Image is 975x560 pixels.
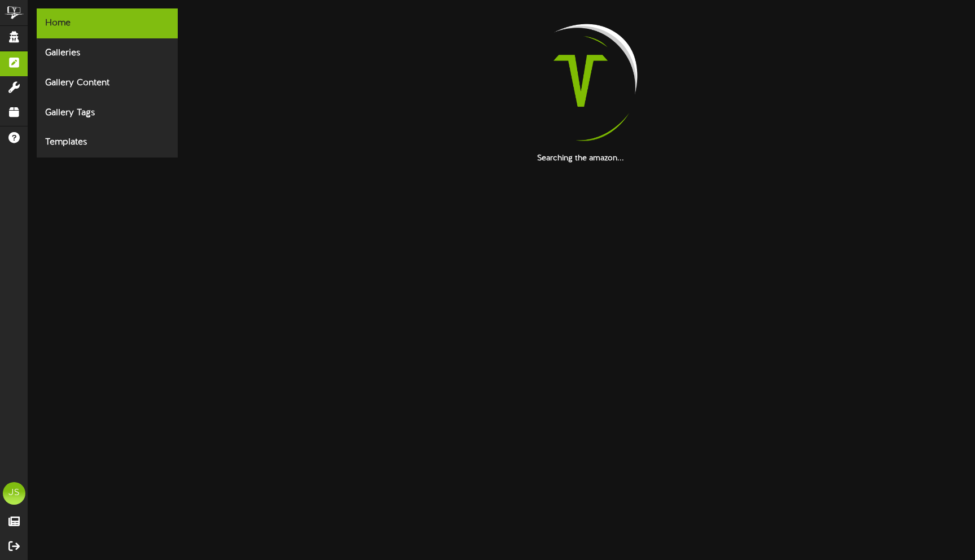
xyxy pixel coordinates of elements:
[3,482,25,505] div: JS
[537,154,624,163] strong: Searching the amazon...
[37,98,178,128] div: Gallery Tags
[508,8,653,153] img: loading-spinner-2.png
[37,128,178,158] div: Templates
[37,68,178,98] div: Gallery Content
[37,8,178,38] div: Home
[37,38,178,68] div: Galleries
